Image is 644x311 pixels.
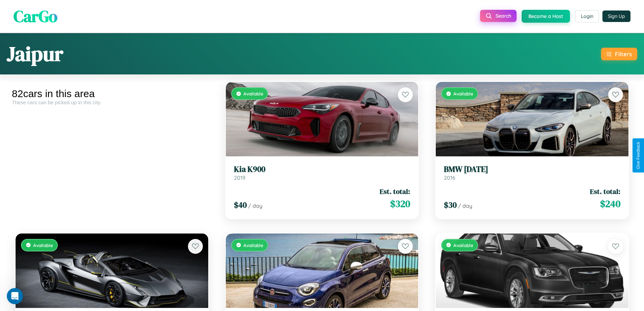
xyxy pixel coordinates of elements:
[615,50,632,58] div: Filters
[600,197,620,210] span: $ 240
[14,5,57,27] span: CarGo
[444,199,457,210] span: $ 30
[444,164,620,181] a: BMW [DATE]2016
[444,164,620,174] h3: BMW [DATE]
[590,186,620,196] span: Est. total:
[602,10,630,22] button: Sign Up
[496,13,511,19] span: Search
[234,199,247,210] span: $ 40
[444,174,455,181] span: 2016
[7,40,63,68] h1: Jaipur
[234,174,245,181] span: 2019
[248,202,262,209] span: / day
[33,242,53,248] span: Available
[522,10,570,23] button: Become a Host
[458,202,472,209] span: / day
[453,91,473,96] span: Available
[480,10,517,22] button: Search
[12,88,212,99] div: 82 cars in this area
[234,164,410,174] h3: Kia K900
[7,288,23,304] iframe: Intercom live chat
[453,242,473,248] span: Available
[12,99,212,105] div: These cars can be picked up in this city.
[243,91,263,96] span: Available
[380,186,410,196] span: Est. total:
[234,164,410,181] a: Kia K9002019
[575,10,599,22] button: Login
[390,197,410,210] span: $ 320
[636,142,641,169] div: Give Feedback
[601,48,637,60] button: Filters
[243,242,263,248] span: Available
